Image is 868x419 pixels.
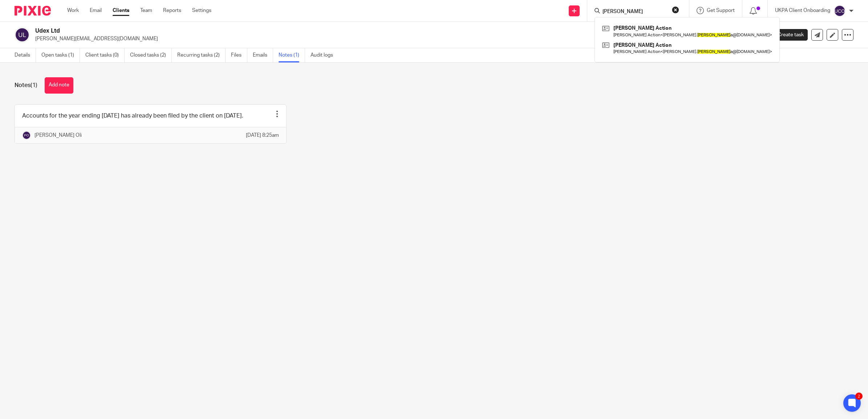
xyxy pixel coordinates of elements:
[31,82,37,88] span: (1)
[707,8,735,13] span: Get Support
[253,48,273,62] a: Emails
[834,5,845,17] img: svg%3E
[130,48,172,62] a: Closed tasks (2)
[35,27,611,35] h2: Udex Ltd
[279,48,305,62] a: Notes (1)
[163,7,181,14] a: Reports
[45,77,73,94] button: Add note
[855,393,863,400] div: 2
[15,27,30,42] img: svg%3E
[311,48,338,62] a: Audit logs
[15,82,37,89] h1: Notes
[35,132,82,139] p: [PERSON_NAME] Oli
[140,7,152,14] a: Team
[231,48,247,62] a: Files
[90,7,102,14] a: Email
[35,35,755,42] p: [PERSON_NAME][EMAIL_ADDRESS][DOMAIN_NAME]
[775,7,830,14] p: UKPA Client Onboarding
[766,29,808,41] a: Create task
[22,131,31,140] img: svg%3E
[15,48,36,62] a: Details
[67,7,79,14] a: Work
[113,7,129,14] a: Clients
[15,6,51,16] img: Pixie
[192,7,211,14] a: Settings
[41,48,80,62] a: Open tasks (1)
[246,132,279,139] p: [DATE] 8:25am
[85,48,125,62] a: Client tasks (0)
[672,6,679,13] button: Clear
[177,48,226,62] a: Recurring tasks (2)
[602,9,667,15] input: Search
